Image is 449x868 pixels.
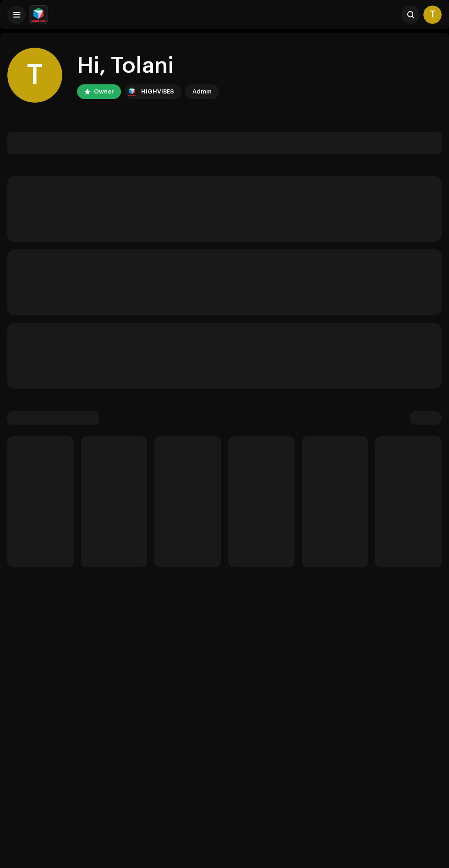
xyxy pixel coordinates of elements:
div: Owner [94,86,114,97]
div: T [423,5,442,24]
div: HIGHVIBES [141,86,174,97]
div: Admin [192,86,212,97]
img: feab3aad-9b62-475c-8caf-26f15a9573ee [29,5,48,24]
div: T [7,48,62,103]
div: Hi, Tolani [77,51,219,81]
img: feab3aad-9b62-475c-8caf-26f15a9573ee [126,86,137,97]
